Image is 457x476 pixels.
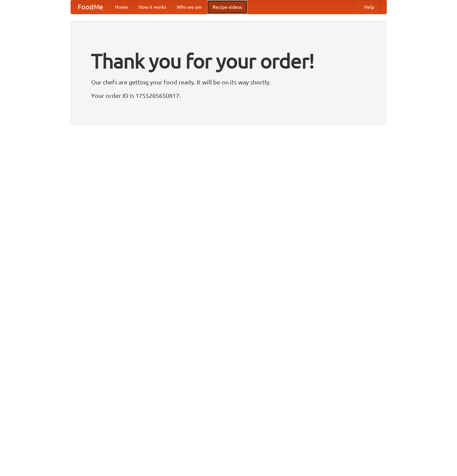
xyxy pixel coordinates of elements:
[110,0,133,14] a: Home
[91,90,366,101] p: Your order ID is 1755205650817.
[133,0,172,14] a: How it works
[71,0,110,14] a: FoodMe
[359,0,380,14] a: Help
[91,77,366,87] p: Our chefs are getting your food ready. It will be on its way shortly.
[172,0,207,14] a: Who we are
[207,0,247,14] a: Recipe videos
[91,45,366,77] h1: Thank you for your order!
